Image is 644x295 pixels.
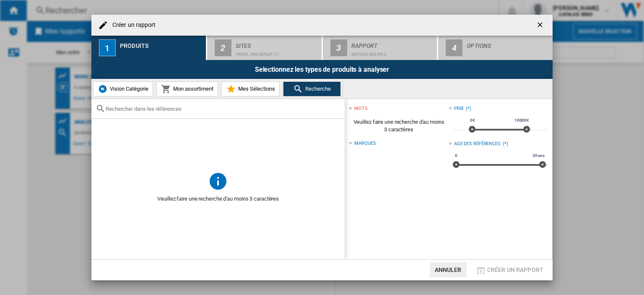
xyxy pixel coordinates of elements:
span: 30 ans [531,152,546,159]
div: Age des références [454,141,501,147]
div: 1 [99,39,116,56]
button: Mon assortiment [156,81,218,97]
ng-md-icon: getI18NText('BUTTONS.CLOSE_DIALOG') [536,21,546,31]
button: 1 Produits [91,36,207,60]
button: 2 Sites Profil par défaut (7) [207,36,322,60]
span: Recherche [303,86,331,92]
img: wiser-icon-blue.png [98,84,108,94]
h4: Créer un rapport [108,21,156,29]
button: Vision Catégorie [93,81,153,97]
button: Recherche [283,81,341,97]
div: mots [354,105,368,112]
span: Vision Catégorie [108,86,148,92]
span: 0€ [469,117,476,124]
div: 3 [330,39,347,56]
div: 4 [446,39,462,56]
div: Marques [354,140,376,147]
div: Sites [236,39,318,48]
span: 0 [454,152,459,159]
button: Créer un rapport [473,262,546,277]
input: Rechercher dans les références [106,106,340,112]
div: Profil par défaut (7) [236,48,318,57]
div: Selectionnez les types de produits à analyser [91,60,553,79]
div: Produits [120,39,203,48]
span: Créer un rapport [487,266,543,273]
span: 10000€ [513,117,530,124]
div: Prix [454,105,464,112]
span: Mes Sélections [236,86,275,92]
span: Veuillez faire une recherche d'au moins 3 caractères [91,191,345,207]
button: Mes Sélections [221,81,280,97]
button: Annuler [430,262,467,277]
div: Options [467,39,549,48]
div: Rapport [351,39,434,48]
div: 2 [215,39,231,56]
div: Matrice des prix [351,48,434,57]
span: Mon assortiment [171,86,213,92]
span: Veuillez faire une recherche d'au moins 3 caractères [349,114,448,138]
button: 3 Rapport Matrice des prix [323,36,438,60]
button: 4 Options [438,36,553,60]
button: getI18NText('BUTTONS.CLOSE_DIALOG') [532,17,549,34]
